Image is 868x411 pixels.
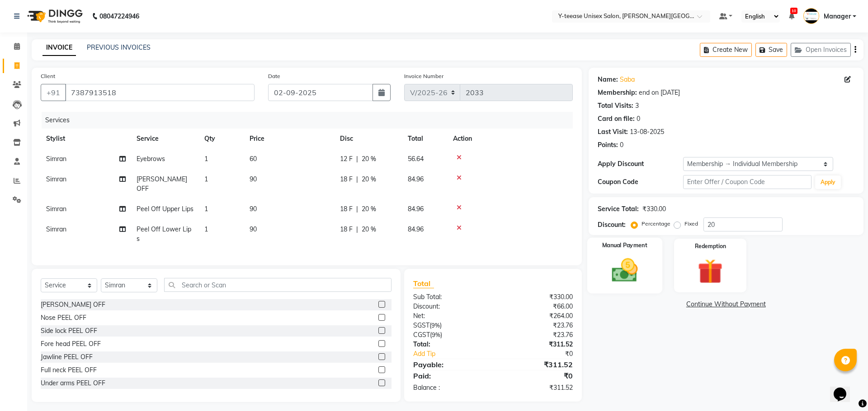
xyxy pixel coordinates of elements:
[406,311,493,321] div: Net:
[406,330,493,340] div: ( )
[250,205,257,213] span: 90
[137,155,165,163] span: Eyebrows
[683,175,811,189] input: Enter Offer / Coupon Code
[639,88,680,97] div: end on [DATE]
[493,321,579,330] div: ₹23.76
[830,375,859,402] iframe: chat widget
[131,129,199,149] th: Service
[604,255,646,285] img: _cash.svg
[46,205,66,213] span: Simran
[244,129,335,149] th: Price
[42,112,580,129] div: Services
[41,72,55,80] label: Client
[204,225,208,233] span: 1
[404,72,443,80] label: Invoice Number
[41,300,105,309] div: [PERSON_NAME] OFF
[164,278,392,292] input: Search or Scan
[493,311,579,321] div: ₹264.00
[690,256,731,287] img: _gift.svg
[362,154,376,164] span: 20 %
[406,340,493,349] div: Total:
[803,8,819,24] img: Manager
[620,75,635,84] a: Saba
[598,101,633,111] div: Total Visits:
[790,8,797,14] span: 10
[356,204,358,214] span: |
[598,88,637,97] div: Membership:
[137,205,193,213] span: Peel Off Upper Lips
[204,205,208,213] span: 1
[493,383,579,393] div: ₹311.52
[46,225,66,233] span: Simran
[406,349,507,359] a: Add Tip
[408,155,424,163] span: 56.64
[137,225,191,243] span: Peel Off Lower Lips
[598,204,639,214] div: Service Total:
[413,279,434,288] span: Total
[598,220,626,230] div: Discount:
[406,321,493,330] div: ( )
[356,175,358,184] span: |
[199,129,244,149] th: Qty
[406,383,493,393] div: Balance :
[41,352,93,362] div: Jawline PEEL OFF
[137,175,187,193] span: [PERSON_NAME] OFF
[824,12,851,21] span: Manager
[700,43,752,57] button: Create New
[340,154,353,164] span: 12 F
[23,4,85,29] img: logo
[598,177,683,187] div: Coupon Code
[335,129,402,149] th: Disc
[204,175,208,183] span: 1
[99,4,139,29] b: 08047224946
[340,204,353,214] span: 18 F
[598,127,628,137] div: Last Visit:
[250,175,257,183] span: 90
[493,330,579,340] div: ₹23.76
[507,349,579,359] div: ₹0
[590,300,862,309] a: Continue Without Payment
[41,326,97,336] div: Side lock PEEL OFF
[493,370,579,381] div: ₹0
[695,242,726,250] label: Redemption
[362,225,376,234] span: 20 %
[65,84,255,101] input: Search by Name/Mobile/Email/Code
[432,331,440,338] span: 9%
[635,101,639,111] div: 3
[41,365,97,375] div: Full neck PEEL OFF
[362,175,376,184] span: 20 %
[602,241,647,250] label: Manual Payment
[789,12,794,20] a: 10
[413,331,430,339] span: CGST
[356,225,358,234] span: |
[204,155,208,163] span: 1
[41,313,86,323] div: Nose PEEL OFF
[408,205,424,213] span: 84.96
[642,220,670,228] label: Percentage
[408,175,424,183] span: 84.96
[42,40,76,56] a: INVOICE
[41,84,66,101] button: +91
[87,43,151,51] a: PREVIOUS INVOICES
[250,155,257,163] span: 60
[630,127,664,137] div: 13-08-2025
[408,225,424,233] span: 84.96
[402,129,448,149] th: Total
[684,220,698,228] label: Fixed
[340,225,353,234] span: 18 F
[406,370,493,381] div: Paid:
[642,204,666,214] div: ₹330.00
[815,175,841,189] button: Apply
[41,379,105,388] div: Under arms PEEL OFF
[41,129,131,149] th: Stylist
[250,225,257,233] span: 90
[406,302,493,311] div: Discount:
[637,114,640,124] div: 0
[493,340,579,349] div: ₹311.52
[406,292,493,302] div: Sub Total:
[755,43,787,57] button: Save
[362,204,376,214] span: 20 %
[431,322,440,329] span: 9%
[598,159,683,169] div: Apply Discount
[268,72,280,80] label: Date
